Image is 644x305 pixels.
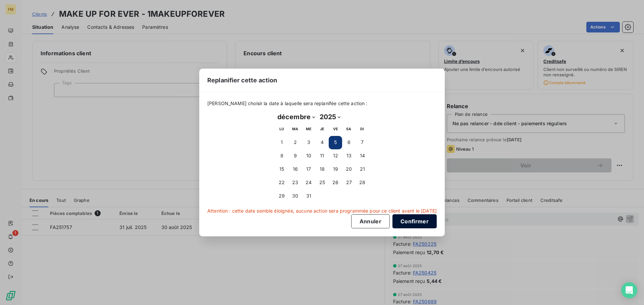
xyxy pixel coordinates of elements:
button: 13 [342,149,356,163]
button: Annuler [351,214,390,228]
th: dimanche [356,123,369,136]
button: 23 [288,176,302,189]
button: 8 [275,149,288,163]
span: Attention : cette date semble éloignée, aucune action sera programmée pour ce client avant le [DATE] [207,208,437,214]
button: 27 [342,176,356,189]
button: 19 [329,163,342,176]
button: 17 [302,163,315,176]
button: 28 [356,176,369,189]
th: jeudi [315,123,329,136]
button: 4 [315,136,329,149]
button: 5 [329,136,342,149]
button: 26 [329,176,342,189]
th: samedi [342,123,356,136]
button: 24 [302,176,315,189]
button: 14 [356,149,369,163]
span: [PERSON_NAME] choisir la date à laquelle sera replanifée cette action : [207,100,437,107]
button: 29 [275,189,288,203]
button: Confirmer [392,214,437,228]
button: 16 [288,163,302,176]
th: lundi [275,123,288,136]
button: 10 [302,149,315,163]
th: mardi [288,123,302,136]
button: 18 [315,163,329,176]
button: 1 [275,136,288,149]
div: Open Intercom Messenger [621,282,637,298]
button: 22 [275,176,288,189]
button: 15 [275,163,288,176]
button: 30 [288,189,302,203]
button: 31 [302,189,315,203]
th: mercredi [302,123,315,136]
button: 20 [342,163,356,176]
button: 21 [356,163,369,176]
button: 7 [356,136,369,149]
button: 11 [315,149,329,163]
button: 3 [302,136,315,149]
button: 25 [315,176,329,189]
th: vendredi [329,123,342,136]
button: 12 [329,149,342,163]
button: 9 [288,149,302,163]
span: Replanifier cette action [207,76,277,85]
button: 6 [342,136,356,149]
button: 2 [288,136,302,149]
